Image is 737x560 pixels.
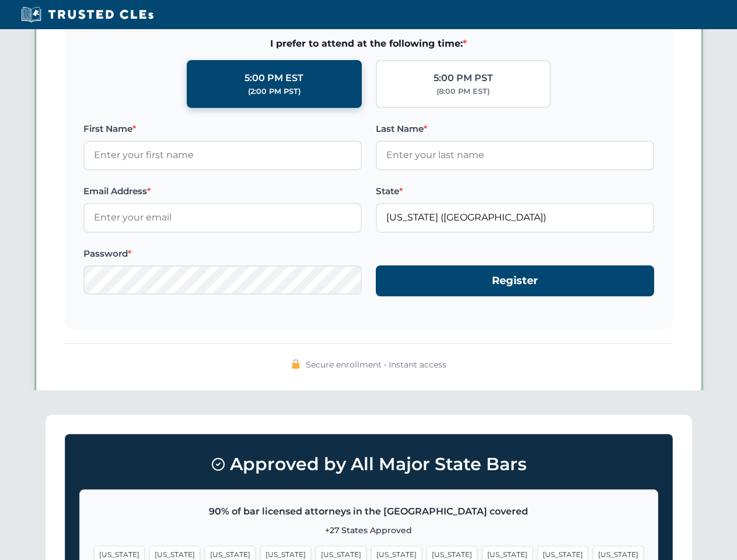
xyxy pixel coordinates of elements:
[376,122,654,136] label: Last Name
[434,71,493,86] div: 5:00 PM PST
[376,141,654,170] input: Enter your last name
[83,203,362,232] input: Enter your email
[94,504,644,519] p: 90% of bar licensed attorneys in the [GEOGRAPHIC_DATA] covered
[248,86,301,97] div: (2:00 PM PST)
[83,36,654,51] span: I prefer to attend at the following time:
[94,524,644,537] p: +27 States Approved
[83,141,362,170] input: Enter your first name
[376,203,654,232] input: Florida (FL)
[83,122,362,136] label: First Name
[18,6,157,23] img: Trusted CLEs
[376,265,654,296] button: Register
[291,359,301,369] img: 🔒
[436,86,490,97] div: (8:00 PM EST)
[83,184,362,198] label: Email Address
[306,358,446,371] span: Secure enrollment • Instant access
[83,247,362,261] label: Password
[244,71,303,86] div: 5:00 PM EST
[79,449,658,480] h3: Approved by All Major State Bars
[376,184,654,198] label: State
